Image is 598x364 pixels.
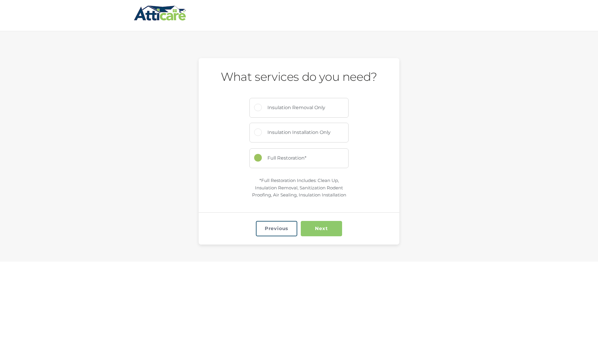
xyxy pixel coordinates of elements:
[249,173,349,199] div: *Full Restoration Includes: Clean Up, Insulation Removal, Sanitization Rodent Proofing, Air Seali...
[256,221,297,236] input: Previous
[262,149,348,168] label: Full Restoration*
[199,58,399,93] h2: What services do you need?
[262,123,348,142] label: Insulation Installation Only
[262,98,348,117] label: Insulation Removal Only
[301,221,342,236] input: Next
